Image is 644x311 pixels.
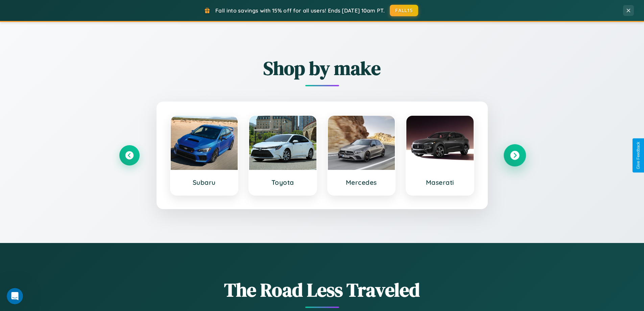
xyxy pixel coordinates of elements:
h2: Shop by make [119,55,525,81]
div: Give Feedback [636,142,641,169]
h3: Toyota [256,178,310,186]
span: Fall into savings with 15% off for all users! Ends [DATE] 10am PT. [215,7,385,14]
button: FALL15 [390,5,418,16]
h1: The Road Less Traveled [119,277,525,303]
h3: Mercedes [335,178,388,186]
h3: Maserati [413,178,467,186]
h3: Subaru [177,178,231,186]
iframe: Intercom live chat [7,288,23,304]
